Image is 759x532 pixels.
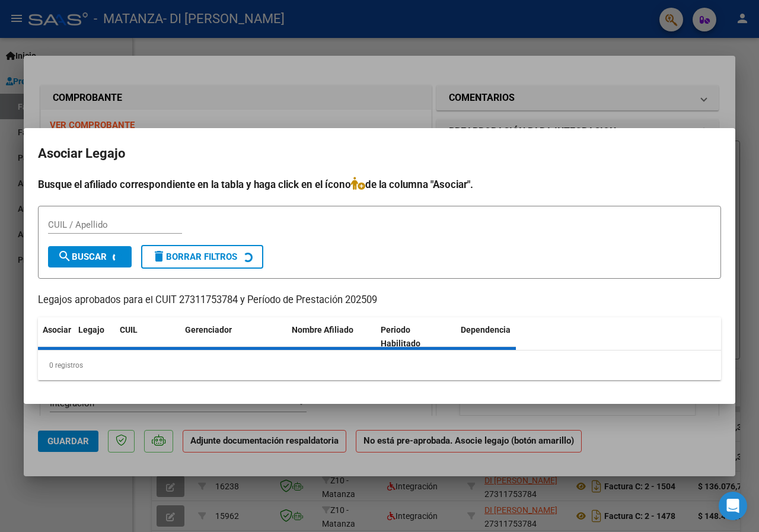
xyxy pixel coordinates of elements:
datatable-header-cell: Dependencia [456,317,545,356]
mat-icon: delete [152,249,166,263]
button: Buscar [48,246,132,267]
datatable-header-cell: Asociar [38,317,74,356]
h2: Asociar Legajo [38,142,721,165]
datatable-header-cell: Nombre Afiliado [287,317,376,356]
mat-icon: search [58,249,72,263]
button: Borrar Filtros [141,245,263,269]
span: CUIL [120,325,138,335]
datatable-header-cell: Gerenciador [180,317,287,356]
datatable-header-cell: CUIL [115,317,180,356]
span: Buscar [58,251,107,262]
div: Open Intercom Messenger [719,492,747,520]
span: Asociar [43,325,71,335]
div: 0 registros [38,351,721,380]
h4: Busque el afiliado correspondiente en la tabla y haga click en el ícono de la columna "Asociar". [38,177,721,192]
datatable-header-cell: Periodo Habilitado [376,317,456,356]
p: Legajos aprobados para el CUIT 27311753784 y Período de Prestación 202509 [38,293,721,308]
span: Nombre Afiliado [292,325,353,335]
datatable-header-cell: Legajo [74,317,115,356]
span: Legajo [78,325,104,335]
span: Dependencia [461,325,511,335]
span: Gerenciador [185,325,232,335]
span: Periodo Habilitado [381,325,420,348]
span: Borrar Filtros [152,251,237,262]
